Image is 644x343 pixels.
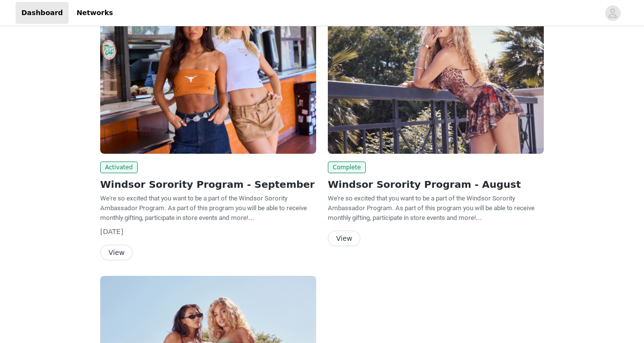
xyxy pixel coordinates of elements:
[328,231,360,246] button: View
[100,177,316,192] h2: Windsor Sorority Program - September
[16,2,69,24] a: Dashboard
[328,177,544,192] h2: Windsor Sorority Program - August
[328,195,535,221] span: We're so excited that you want to be a part of the Windsor Sorority Ambassador Program. As part o...
[100,245,133,260] button: View
[100,228,123,235] span: [DATE]
[71,2,119,24] a: Networks
[100,195,307,221] span: We're so excited that you want to be a part of the Windsor Sorority Ambassador Program. As part o...
[100,249,133,256] a: View
[328,235,360,242] a: View
[608,5,617,21] div: avatar
[100,162,138,173] span: Activated
[328,162,366,173] span: Complete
